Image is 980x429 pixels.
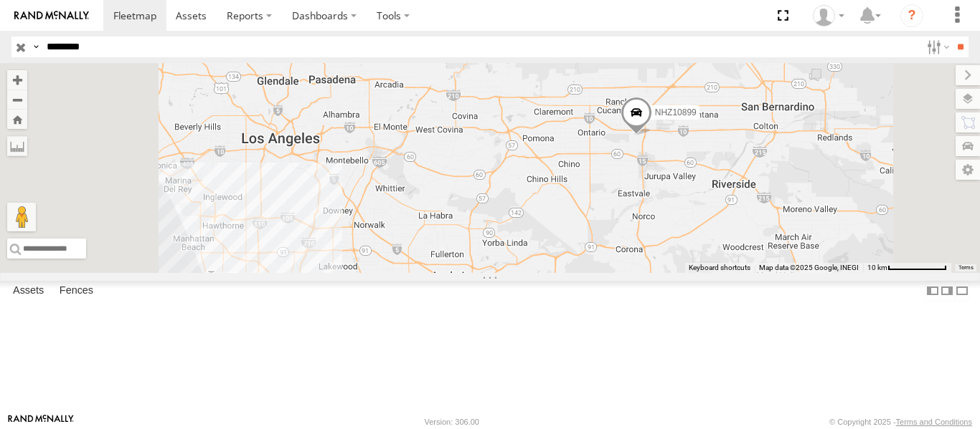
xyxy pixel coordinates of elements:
span: NHZ10899 [655,107,697,117]
div: © Copyright 2025 - [829,418,972,426]
button: Map scale: 10 km per 79 pixels [863,263,951,273]
i: ? [900,4,923,27]
label: Map Settings [956,160,980,180]
button: Drag Pegman onto the map to open Street View [7,203,36,231]
label: Search Filter Options [921,37,952,57]
label: Fences [52,281,100,301]
label: Dock Summary Table to the Left [925,281,940,302]
a: Visit our Website [8,415,74,429]
label: Dock Summary Table to the Right [940,281,954,302]
a: Terms (opens in new tab) [958,265,974,271]
div: Zulema McIntosch [808,5,849,26]
a: Terms and Conditions [896,418,972,426]
button: Zoom out [7,90,27,110]
label: Search Query [30,37,42,57]
button: Zoom Home [7,110,27,129]
button: Zoom in [7,70,27,90]
label: Assets [6,281,51,301]
span: Map data ©2025 Google, INEGI [759,264,859,271]
button: Keyboard shortcuts [689,263,750,273]
label: Hide Summary Table [955,281,969,302]
div: Version: 306.00 [425,418,479,426]
span: 10 km [867,264,887,271]
label: Measure [7,136,27,156]
img: rand-logo.svg [14,11,89,21]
